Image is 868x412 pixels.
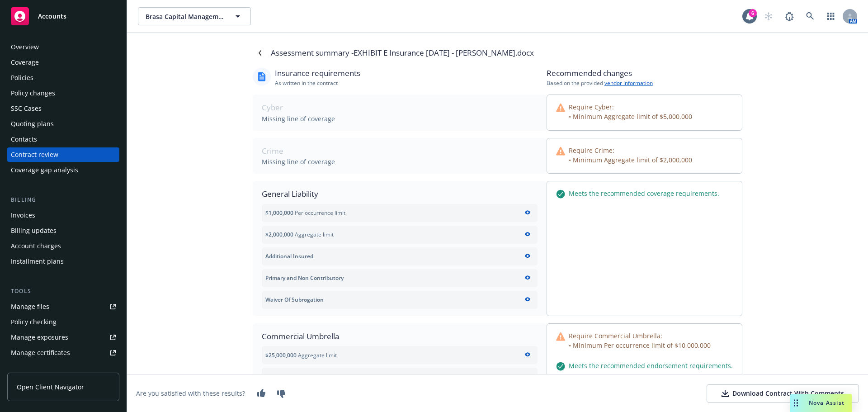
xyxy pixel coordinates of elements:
[7,101,119,116] a: SSC Cases
[519,348,534,362] a: View in contract
[759,7,778,25] a: Start snowing
[262,102,538,114] div: Cyber
[265,231,293,238] span: $2,000,000
[7,40,119,54] a: Overview
[790,394,852,412] button: Nova Assist
[7,208,119,223] a: Invoices
[11,330,68,345] div: Manage exposures
[138,7,251,25] button: Brasa Capital Management, LLC
[38,13,66,20] span: Accounts
[519,249,534,264] a: View in contract
[547,79,742,87] div: Based on the provided
[569,155,692,165] p: • Minimum Aggregate limit of $2,000,000
[7,299,119,314] a: Manage files
[11,254,64,269] div: Installment plans
[11,208,35,223] div: Invoices
[7,254,119,269] a: Installment plans
[519,206,534,220] a: View in contract
[7,163,119,177] a: Coverage gap analysis
[262,188,538,200] div: General Liability
[146,12,224,21] span: Brasa Capital Management, LLC
[547,67,742,79] div: Recommended changes
[11,132,37,147] div: Contacts
[519,227,534,242] a: View in contract
[11,346,70,360] div: Manage certificates
[11,101,42,116] div: SSC Cases
[11,147,58,162] div: Contract review
[7,330,119,345] a: Manage exposures
[11,86,55,100] div: Policy changes
[17,382,84,392] span: Open Client Navigator
[262,269,538,287] div: Primary and Non Contributory
[569,361,733,370] p: Meets the recommended endorsement requirements.
[722,389,844,398] div: Download Contract With Comments
[790,394,802,412] div: Drag to move
[11,239,61,253] div: Account charges
[749,9,757,17] div: 6
[519,271,534,285] a: View in contract
[7,147,119,162] a: Contract review
[569,146,692,155] p: Require Crime:
[7,361,119,375] a: Manage claims
[11,55,39,70] div: Coverage
[809,399,844,407] span: Nova Assist
[519,369,534,384] a: View in contract
[7,132,119,147] a: Contacts
[265,231,334,238] div: Aggregate limit
[11,361,57,375] div: Manage claims
[11,163,78,177] div: Coverage gap analysis
[7,239,119,253] a: Account charges
[262,114,538,123] div: Missing line of coverage
[569,112,692,121] p: • Minimum Aggregate limit of $5,000,000
[11,40,39,54] div: Overview
[569,189,719,198] p: Meets the recommended coverage requirements.
[265,351,297,359] span: $25,000,000
[7,315,119,329] a: Policy checking
[7,346,119,360] a: Manage certificates
[11,117,54,131] div: Quoting plans
[11,71,33,85] div: Policies
[11,223,57,238] div: Billing updates
[7,223,119,238] a: Billing updates
[275,79,360,87] div: As written in the contract
[7,287,119,296] div: Tools
[262,368,538,386] div: Additional Insured
[136,389,245,398] div: Are you satisfied with these results?
[262,157,538,166] div: Missing line of coverage
[262,291,538,309] div: Waiver Of Subrogation
[262,331,538,342] div: Commercial Umbrella
[569,102,692,112] p: Require Cyber:
[7,117,119,131] a: Quoting plans
[780,7,798,25] a: Report a Bug
[262,247,538,265] div: Additional Insured
[7,86,119,100] a: Policy changes
[7,71,119,85] a: Policies
[275,67,360,79] div: Insurance requirements
[11,315,57,329] div: Policy checking
[7,4,119,29] a: Accounts
[569,331,711,341] p: Require Commercial Umbrella:
[271,47,534,59] div: Assessment summary - EXHIBIT E Insurance [DATE] - [PERSON_NAME].docx
[604,79,653,87] a: vendor information
[253,46,267,60] a: Navigate back
[7,195,119,204] div: Billing
[707,384,859,403] button: Download Contract With Comments
[265,351,337,359] div: Aggregate limit
[262,145,538,157] div: Crime
[265,209,345,217] div: Per occurrence limit
[7,55,119,70] a: Coverage
[11,299,49,314] div: Manage files
[569,341,711,350] p: • Minimum Per occurrence limit of $10,000,000
[822,7,840,25] a: Switch app
[801,7,819,25] a: Search
[519,293,534,307] a: View in contract
[265,209,293,217] span: $1,000,000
